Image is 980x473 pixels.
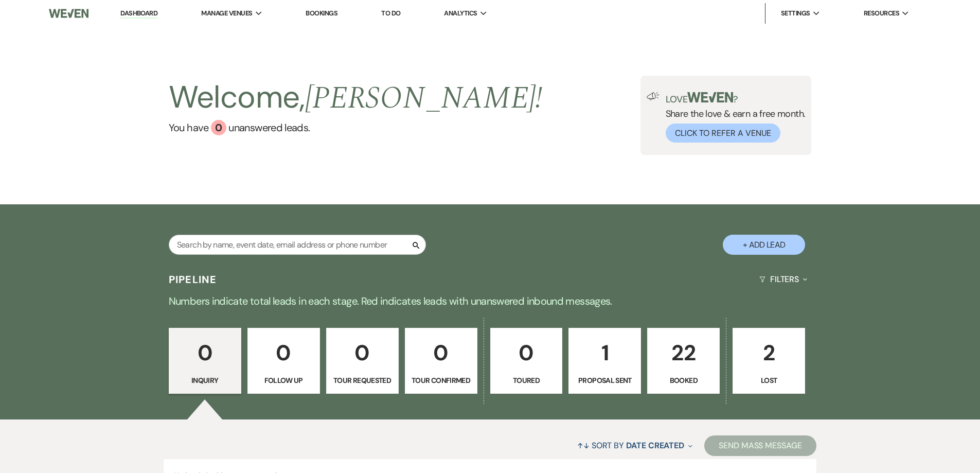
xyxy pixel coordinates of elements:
[575,375,634,386] p: Proposal Sent
[444,8,477,19] span: Analytics
[333,375,392,386] p: Tour Requested
[666,92,806,104] p: Love ?
[169,328,241,394] a: 0Inquiry
[381,9,400,17] a: To Do
[647,328,720,394] a: 22Booked
[568,328,641,394] a: 1Proposal Sent
[577,440,590,451] span: ↑↓
[306,9,337,17] a: Bookings
[733,328,805,394] a: 2Lost
[169,272,217,287] h3: Pipeline
[120,293,861,309] p: Numbers indicate total leads in each stage. Red indicates leads with unanswered inbound messages.
[211,120,226,135] div: 0
[412,375,471,386] p: Tour Confirmed
[169,76,543,120] h2: Welcome,
[169,235,426,255] input: Search by name, event date, email address or phone number
[405,328,477,394] a: 0Tour Confirmed
[333,336,392,370] p: 0
[781,8,810,19] span: Settings
[201,8,252,19] span: Manage Venues
[687,92,733,102] img: weven-logo-green.svg
[660,92,806,143] div: Share the love & earn a free month.
[654,336,713,370] p: 22
[647,92,660,100] img: loud-speaker-illustration.svg
[412,336,471,370] p: 0
[739,375,798,386] p: Lost
[326,328,399,394] a: 0Tour Requested
[666,124,780,143] button: Click to Refer a Venue
[864,8,899,19] span: Resources
[175,375,235,386] p: Inquiry
[49,3,88,24] img: Weven Logo
[626,440,684,451] span: Date Created
[755,266,811,293] button: Filters
[120,9,157,19] a: Dashboard
[497,336,556,370] p: 0
[254,375,313,386] p: Follow Up
[654,375,713,386] p: Booked
[575,336,634,370] p: 1
[169,120,543,135] a: You have 0 unanswered leads.
[247,328,320,394] a: 0Follow Up
[254,336,313,370] p: 0
[305,75,543,122] span: [PERSON_NAME] !
[739,336,798,370] p: 2
[490,328,563,394] a: 0Toured
[723,235,805,255] button: + Add Lead
[573,432,697,459] button: Sort By Date Created
[497,375,556,386] p: Toured
[175,336,235,370] p: 0
[704,435,816,456] button: Send Mass Message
